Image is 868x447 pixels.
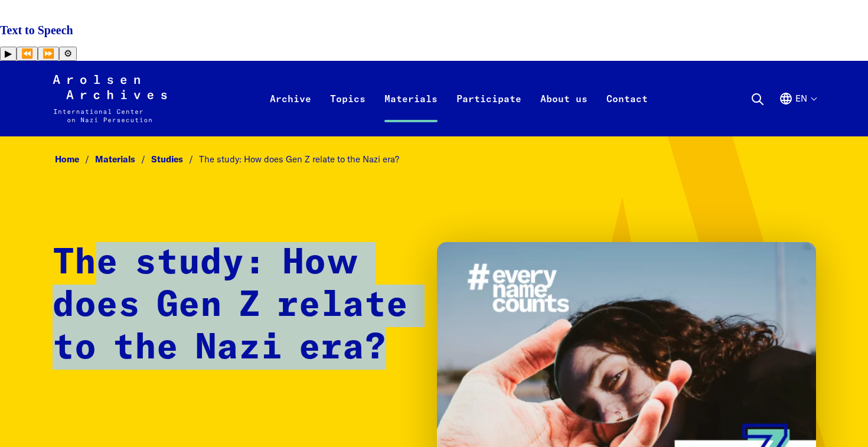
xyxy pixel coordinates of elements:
[151,154,199,165] a: Studies
[260,75,657,122] nav: Primary
[531,89,597,136] a: About us
[53,151,816,169] nav: Breadcrumb
[447,89,531,136] a: Participate
[95,154,151,165] a: Materials
[260,89,321,136] a: Archive
[17,47,38,61] button: Previous
[375,89,447,136] a: Materials
[59,47,77,61] button: Settings
[55,154,95,165] a: Home
[597,89,657,136] a: Contact
[779,92,816,134] button: English, language selection
[321,89,375,136] a: Topics
[199,154,399,165] span: The study: How does Gen Z relate to the Nazi era?
[38,47,59,61] button: Forward
[53,242,414,370] h1: The study: How does Gen Z relate to the Nazi era?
